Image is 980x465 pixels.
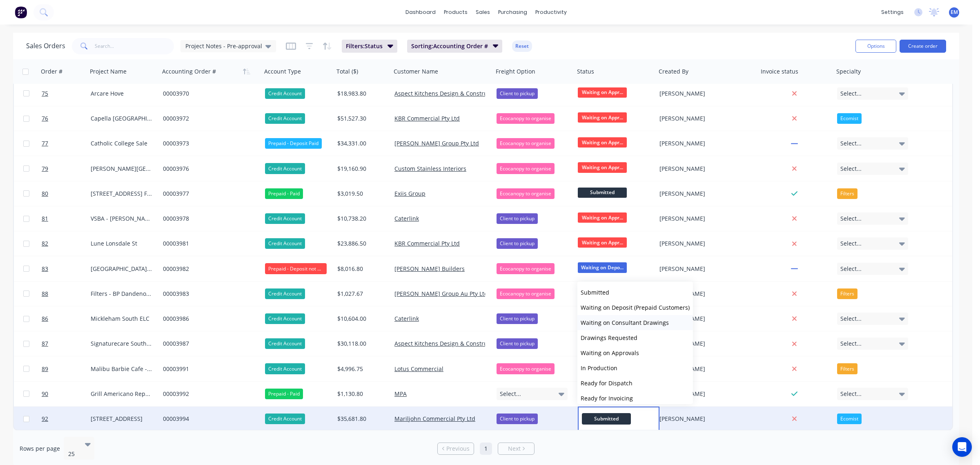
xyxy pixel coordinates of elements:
[394,315,419,322] a: Caterlink
[472,6,494,18] div: sales
[337,190,385,198] div: $3,019.50
[761,67,798,76] div: Invoice status
[42,331,91,356] a: 87
[42,306,91,331] a: 86
[265,238,305,249] div: Credit Account
[337,290,385,298] div: $1,027.67
[337,390,385,398] div: $1,130.80
[394,415,475,423] a: Mariljohn Commercial Pty Ltd
[163,239,254,248] div: 00003981
[512,40,532,52] button: Reset
[578,237,627,248] span: Waiting on Appr...
[394,67,438,76] div: Customer Name
[577,67,594,76] div: Status
[840,265,862,273] span: Select...
[163,365,254,373] div: 00003991
[163,89,254,98] div: 00003970
[900,40,946,53] button: Create order
[581,334,637,342] span: Drawings Requested
[337,265,385,273] div: $8,016.80
[90,67,127,76] div: Project Name
[659,340,750,348] div: [PERSON_NAME]
[185,42,262,50] span: Project Notes - Pre-approval
[394,340,524,347] a: Aspect Kitchens Design & Constructions Pty Ltd
[265,113,305,124] div: Credit Account
[837,414,862,424] div: Ecomist
[265,213,305,224] div: Credit Account
[840,390,862,398] span: Select...
[163,390,254,398] div: 00003992
[337,415,385,423] div: $35,681.80
[840,239,862,248] span: Select...
[497,338,538,349] div: Client to pickup
[42,106,91,131] a: 76
[337,114,385,123] div: $51,527.30
[15,6,27,18] img: Factory
[578,112,627,123] span: Waiting on Appr...
[952,437,972,457] div: Open Intercom Messenger
[265,263,327,274] div: Prepaid - Deposit not Paid
[265,389,303,399] div: Prepaid - Paid
[877,6,908,18] div: settings
[91,415,153,423] div: [STREET_ADDRESS]
[497,363,555,374] div: Ecocanopy to organise
[578,162,627,172] span: Waiting on Appr...
[91,315,153,323] div: Mickleham South ELC
[337,165,385,173] div: $19,160.90
[91,190,153,198] div: [STREET_ADDRESS] Filters
[163,114,254,123] div: 00003972
[577,285,693,300] button: Submitted
[42,156,91,181] a: 79
[497,213,538,224] div: Client to pickup
[42,114,48,123] span: 76
[91,290,153,298] div: Filters - BP Dandenong South
[91,215,153,223] div: VSBA - [PERSON_NAME]
[91,139,153,148] div: Catholic College Sale
[497,113,555,124] div: Ecocanopy to organise
[163,165,254,173] div: 00003976
[20,445,60,453] span: Rows per page
[497,138,555,149] div: Ecocanopy to organise
[438,445,474,453] a: Previous page
[497,188,555,199] div: Ecocanopy to organise
[163,139,254,148] div: 00003973
[42,131,91,156] a: 77
[42,190,48,198] span: 80
[659,190,750,198] div: [PERSON_NAME]
[480,443,492,455] a: Page 1 is your current page
[582,413,631,424] span: Submitted
[163,315,254,323] div: 00003986
[577,345,693,360] button: Waiting on Approvals
[577,300,693,315] button: Waiting on Deposit (Prepaid Customers)
[336,67,358,76] div: Total ($)
[42,340,48,348] span: 87
[840,315,862,323] span: Select...
[163,290,254,298] div: 00003983
[394,165,466,172] a: Custom Stainless Interiors
[91,365,153,373] div: Malibu Barbie Cafe - [GEOGRAPHIC_DATA]
[42,206,91,231] a: 81
[42,315,48,323] span: 86
[578,137,627,148] span: Waiting on Appr...
[837,363,857,374] div: Filters
[581,304,690,311] span: Waiting on Deposit (Prepaid Customers)
[531,6,571,18] div: productivity
[95,38,174,54] input: Search...
[42,139,48,148] span: 77
[659,89,750,98] div: [PERSON_NAME]
[497,263,555,274] div: Ecocanopy to organise
[394,139,479,147] a: [PERSON_NAME] Group Pty Ltd
[26,42,65,50] h1: Sales Orders
[500,390,521,398] span: Select...
[394,215,419,222] a: Caterlink
[497,88,538,99] div: Client to pickup
[346,42,383,50] span: Filters: Status
[42,357,91,381] a: 89
[581,364,617,372] span: In Production
[91,165,153,173] div: [PERSON_NAME][GEOGRAPHIC_DATA]
[581,288,609,296] span: Submitted
[577,315,693,330] button: Waiting on Consultant Drawings
[42,257,91,281] a: 83
[840,165,862,173] span: Select...
[265,313,305,324] div: Credit Account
